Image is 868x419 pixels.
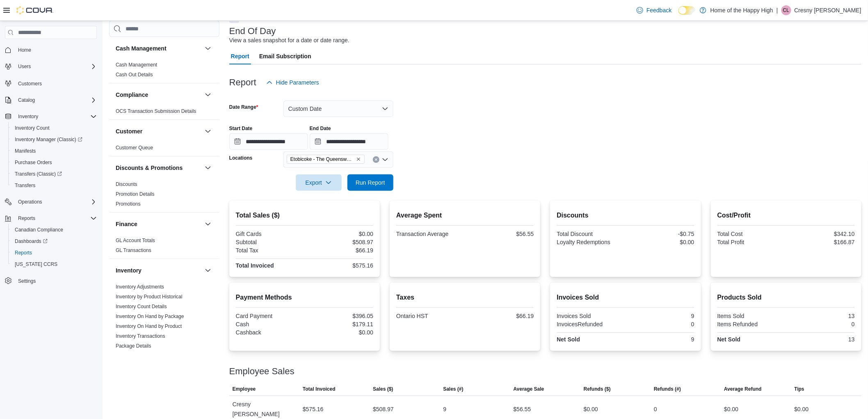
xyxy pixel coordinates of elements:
[18,63,31,70] span: Users
[347,174,393,191] button: Run Report
[116,313,184,320] span: Inventory On Hand by Package
[116,44,167,53] h3: Cash Management
[116,127,201,135] button: Customer
[717,239,785,245] div: Total Profit
[116,247,151,254] span: GL Transactions
[678,6,696,15] input: Dark Mode
[116,343,151,349] a: Package Details
[236,247,303,254] div: Total Tax
[557,293,694,302] h2: Invoices Sold
[15,213,39,223] button: Reports
[236,293,373,302] h2: Payment Methods
[229,78,256,87] h3: Report
[116,144,153,151] span: Customer Queue
[15,159,52,166] span: Purchase Orders
[116,108,196,114] span: OCS Transaction Submission Details
[109,282,219,403] div: Inventory
[11,146,97,156] span: Manifests
[276,78,319,87] span: Hide Parameters
[514,386,544,392] span: Average Sale
[467,231,534,237] div: $56.55
[373,156,379,163] button: Clear input
[11,259,97,269] span: Washington CCRS
[18,47,31,53] span: Home
[116,323,182,330] span: Inventory On Hand by Product
[18,97,35,103] span: Catalog
[236,329,303,336] div: Cashback
[116,323,182,329] a: Inventory On Hand by Product
[116,294,183,300] a: Inventory by Product Historical
[109,143,219,156] div: Customer
[654,386,681,392] span: Refunds (#)
[15,227,63,233] span: Canadian Compliance
[2,94,100,106] button: Catalog
[236,239,303,245] div: Subtotal
[116,127,142,135] h3: Customer
[15,95,38,105] button: Catalog
[777,5,778,15] p: |
[116,62,157,68] a: Cash Management
[11,225,66,235] a: Canadian Compliance
[11,158,97,167] span: Purchase Orders
[116,284,164,290] span: Inventory Adjustments
[15,62,34,71] button: Users
[11,248,97,258] span: Reports
[15,182,35,189] span: Transfers
[236,211,373,220] h2: Total Sales ($)
[396,313,464,319] div: Ontario HST
[116,91,201,99] button: Compliance
[717,313,785,319] div: Items Sold
[633,2,675,18] a: Feedback
[290,155,354,163] span: Etobicoke - The Queensway - Fire & Flower
[306,329,373,336] div: $0.00
[557,231,624,237] div: Total Discount
[514,404,531,414] div: $56.55
[795,404,809,414] div: $0.00
[15,148,36,154] span: Manifests
[2,77,100,89] button: Customers
[795,386,804,392] span: Tips
[116,72,153,78] a: Cash Out Details
[306,262,373,269] div: $575.16
[109,106,219,119] div: Compliance
[8,236,100,247] a: Dashboards
[116,266,142,275] h3: Inventory
[116,201,141,207] span: Promotions
[11,123,53,133] a: Inventory Count
[116,91,148,99] h3: Compliance
[557,313,624,319] div: Invoices Sold
[2,213,100,224] button: Reports
[116,303,167,310] span: Inventory Count Details
[15,45,34,55] a: Home
[116,220,201,228] button: Finance
[306,321,373,327] div: $179.11
[116,108,196,114] a: OCS Transaction Submission Details
[396,231,464,237] div: Transaction Average
[443,386,463,392] span: Sales (#)
[16,6,53,14] img: Cova
[310,133,388,150] input: Press the down key to open a popover containing a calendar.
[710,5,773,15] p: Home of the Happy High
[116,71,153,78] span: Cash Out Details
[11,181,97,190] span: Transfers
[203,163,213,173] button: Discounts & Promotions
[8,122,100,134] button: Inventory Count
[557,239,624,245] div: Loyalty Redemptions
[627,313,694,319] div: 9
[116,201,141,207] a: Promotions
[11,169,65,179] a: Transfers (Classic)
[717,231,785,237] div: Total Cost
[8,145,100,157] button: Manifests
[627,231,694,237] div: -$0.75
[203,219,213,229] button: Finance
[724,404,738,414] div: $0.00
[627,239,694,245] div: $0.00
[8,134,100,145] a: Inventory Manager (Classic)
[109,60,219,83] div: Cash Management
[116,304,167,309] a: Inventory Count Details
[116,314,184,319] a: Inventory On Hand by Package
[229,155,253,161] label: Locations
[236,231,303,237] div: Gift Cards
[231,48,249,64] span: Report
